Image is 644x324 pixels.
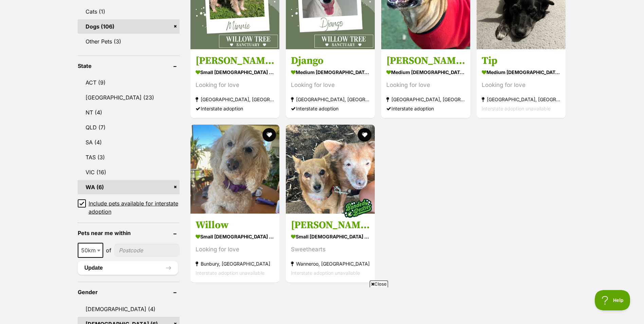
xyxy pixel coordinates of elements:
[595,290,630,310] iframe: Help Scout Beacon - Open
[291,270,360,276] span: Interstate adoption unavailable
[286,214,375,283] a: [PERSON_NAME] and [PERSON_NAME] small [DEMOGRAPHIC_DATA] Dog Sweethearts Wanneroo, [GEOGRAPHIC_DA...
[291,245,370,254] div: Sweethearts
[482,80,560,90] div: Looking for love
[190,49,279,118] a: [PERSON_NAME] small [DEMOGRAPHIC_DATA] Dog Looking for love [GEOGRAPHIC_DATA], [GEOGRAPHIC_DATA] ...
[370,281,388,287] span: Close
[78,165,180,179] a: VIC (16)
[196,219,274,232] h3: Willow
[78,4,180,19] a: Cats (1)
[78,289,180,295] header: Gender
[286,49,375,118] a: Django medium [DEMOGRAPHIC_DATA] Dog Looking for love [GEOGRAPHIC_DATA], [GEOGRAPHIC_DATA] Inters...
[89,199,180,216] span: Include pets available for interstate adoption
[341,191,375,225] img: bonded besties
[386,67,465,77] strong: medium [DEMOGRAPHIC_DATA] Dog
[78,120,180,134] a: QLD (7)
[78,75,180,90] a: ACT (9)
[291,219,370,232] h3: [PERSON_NAME] and [PERSON_NAME]
[196,270,264,276] span: Interstate adoption unavailable
[482,95,560,104] strong: [GEOGRAPHIC_DATA], [GEOGRAPHIC_DATA]
[78,230,180,236] header: Pets near me within
[78,63,180,69] header: State
[477,49,566,118] a: Tip medium [DEMOGRAPHIC_DATA] Dog Looking for love [GEOGRAPHIC_DATA], [GEOGRAPHIC_DATA] Interstat...
[291,95,370,104] strong: [GEOGRAPHIC_DATA], [GEOGRAPHIC_DATA]
[196,104,274,113] div: Interstate adoption
[386,95,465,104] strong: [GEOGRAPHIC_DATA], [GEOGRAPHIC_DATA]
[106,246,111,254] span: of
[78,243,103,258] span: 50km
[78,105,180,120] a: NT (4)
[78,150,180,164] a: TAS (3)
[196,232,274,241] strong: small [DEMOGRAPHIC_DATA] Dog
[78,302,180,316] a: [DEMOGRAPHIC_DATA] (4)
[78,34,180,49] a: Other Pets (3)
[291,80,370,90] div: Looking for love
[78,90,180,105] a: [GEOGRAPHIC_DATA] (23)
[196,245,274,254] div: Looking for love
[482,106,551,111] span: Interstate adoption unavailable
[196,95,274,104] strong: [GEOGRAPHIC_DATA], [GEOGRAPHIC_DATA]
[381,49,470,118] a: [PERSON_NAME] medium [DEMOGRAPHIC_DATA] Dog Looking for love [GEOGRAPHIC_DATA], [GEOGRAPHIC_DATA]...
[196,80,274,90] div: Looking for love
[262,128,276,142] button: favourite
[291,232,370,241] strong: small [DEMOGRAPHIC_DATA] Dog
[158,290,487,321] iframe: Advertisement
[386,54,465,67] h3: [PERSON_NAME]
[482,67,560,77] strong: medium [DEMOGRAPHIC_DATA] Dog
[291,67,370,77] strong: medium [DEMOGRAPHIC_DATA] Dog
[78,180,180,194] a: WA (6)
[190,125,279,214] img: Willow - Poodle x Cocker Spaniel Dog
[78,199,180,216] a: Include pets available for interstate adoption
[291,104,370,113] div: Interstate adoption
[286,125,375,214] img: Lucius and Libo - Jack Russell Terrier Dog
[386,80,465,90] div: Looking for love
[386,104,465,113] div: Interstate adoption
[78,246,103,255] span: 50km
[291,259,370,268] strong: Wanneroo, [GEOGRAPHIC_DATA]
[482,54,560,67] h3: Tip
[358,128,371,142] button: favourite
[78,261,178,275] button: Update
[190,214,279,283] a: Willow small [DEMOGRAPHIC_DATA] Dog Looking for love Bunbury, [GEOGRAPHIC_DATA] Interstate adopti...
[78,19,180,34] a: Dogs (106)
[196,259,274,268] strong: Bunbury, [GEOGRAPHIC_DATA]
[291,54,370,67] h3: Django
[196,54,274,67] h3: [PERSON_NAME]
[196,67,274,77] strong: small [DEMOGRAPHIC_DATA] Dog
[78,135,180,149] a: SA (4)
[114,244,180,257] input: postcode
